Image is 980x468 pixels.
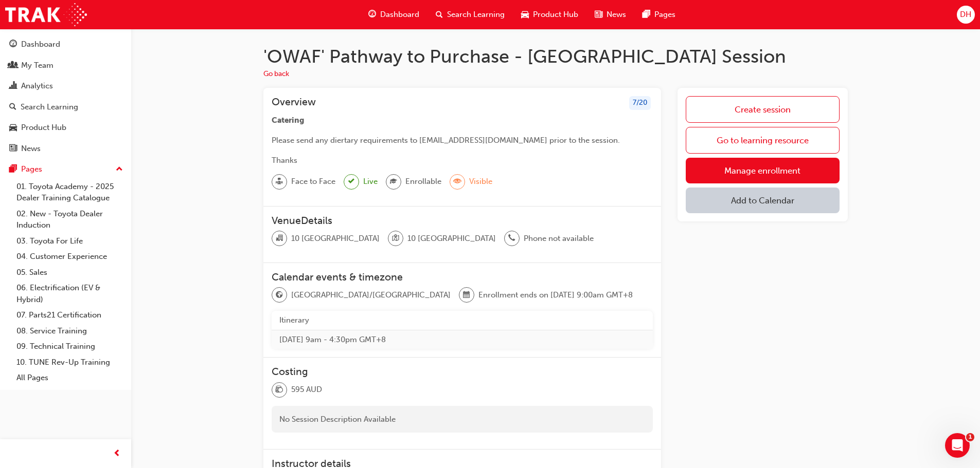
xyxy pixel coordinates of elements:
[533,9,578,21] span: Product Hub
[21,143,41,155] div: News
[513,4,586,25] a: car-iconProduct Hub
[21,39,60,50] div: Dashboard
[21,101,78,113] div: Search Learning
[12,370,127,386] a: All Pages
[12,179,127,206] a: 01. Toyota Academy - 2025 Dealer Training Catalogue
[4,118,127,137] a: Product Hub
[263,68,289,80] button: Go back
[272,116,304,125] span: Catering
[380,9,419,21] span: Dashboard
[263,45,848,68] h1: 'OWAF' Pathway to Purchase - [GEOGRAPHIC_DATA] Session
[291,233,380,245] span: 10 [GEOGRAPHIC_DATA]
[116,163,123,176] span: up-icon
[12,206,127,233] a: 02. New - Toyota Dealer Induction
[607,9,626,21] span: News
[629,96,651,110] div: 7 / 20
[524,233,594,245] span: Phone not available
[21,60,54,71] div: My Team
[348,175,354,188] span: tick-icon
[291,384,322,396] span: 595 AUD
[272,271,653,283] h3: Calendar events & timezone
[9,144,17,154] span: news-icon
[686,188,840,213] button: Add to Calendar
[686,158,840,183] a: Manage enrollment
[12,265,127,280] a: 05. Sales
[436,8,443,21] span: search-icon
[454,175,461,189] span: eye-icon
[686,96,840,123] a: Create session
[272,330,653,349] td: [DATE] 9am - 4:30pm GMT+8
[9,103,16,112] span: search-icon
[463,289,470,302] span: calendar-icon
[291,289,451,301] span: [GEOGRAPHIC_DATA]/[GEOGRAPHIC_DATA]
[595,8,602,21] span: news-icon
[9,82,17,91] span: chart-icon
[272,311,653,330] th: Itinerary
[4,160,127,179] button: Pages
[4,139,127,158] a: News
[945,433,970,458] iframe: Intercom live chat
[363,176,378,188] span: Live
[113,447,121,460] span: prev-icon
[508,232,515,245] span: phone-icon
[957,6,975,24] button: DH
[4,77,127,96] a: Analytics
[427,4,513,25] a: search-iconSearch Learning
[4,35,127,54] a: Dashboard
[9,165,17,174] span: pages-icon
[9,40,17,49] span: guage-icon
[276,289,283,302] span: globe-icon
[272,136,620,145] span: Please send any diertary requirements to [EMAIL_ADDRESS][DOMAIN_NAME] prior to the session.
[368,8,376,21] span: guage-icon
[478,289,633,301] span: Enrollment ends on [DATE] 9:00am GMT+8
[12,280,127,307] a: 06. Electrification (EV & Hybrid)
[21,122,66,134] div: Product Hub
[960,9,971,21] span: DH
[686,127,840,154] a: Go to learning resource
[21,80,53,92] div: Analytics
[9,123,17,133] span: car-icon
[405,176,441,188] span: Enrollable
[12,233,127,249] a: 03. Toyota For Life
[392,232,399,245] span: location-icon
[276,175,283,189] span: sessionType_FACE_TO_FACE-icon
[291,176,335,188] span: Face to Face
[966,433,974,441] span: 1
[469,176,492,188] span: Visible
[272,215,653,227] h3: VenueDetails
[272,156,297,165] span: Thanks
[634,4,684,25] a: pages-iconPages
[654,9,675,21] span: Pages
[360,4,427,25] a: guage-iconDashboard
[5,3,87,26] img: Trak
[276,383,283,397] span: money-icon
[4,56,127,75] a: My Team
[12,354,127,370] a: 10. TUNE Rev-Up Training
[407,233,496,245] span: 10 [GEOGRAPHIC_DATA]
[272,96,316,110] h3: Overview
[4,33,127,160] button: DashboardMy TeamAnalyticsSearch LearningProduct HubNews
[447,9,505,21] span: Search Learning
[12,249,127,265] a: 04. Customer Experience
[390,175,397,189] span: graduationCap-icon
[643,8,650,21] span: pages-icon
[12,307,127,323] a: 07. Parts21 Certification
[521,8,529,21] span: car-icon
[272,366,653,378] h3: Costing
[272,406,653,433] div: No Session Description Available
[12,339,127,354] a: 09. Technical Training
[4,98,127,117] a: Search Learning
[12,323,127,339] a: 08. Service Training
[21,163,42,175] div: Pages
[586,4,634,25] a: news-iconNews
[276,232,283,245] span: organisation-icon
[9,61,17,70] span: people-icon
